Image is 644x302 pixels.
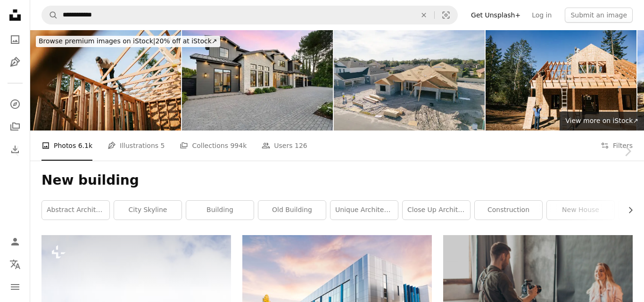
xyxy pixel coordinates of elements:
img: New Construction Home - Orlando Florida - Developing Neighborhood - House Under Construction - Ro... [334,30,485,131]
button: Visual search [435,6,457,24]
a: Next [611,106,644,196]
button: Menu [6,278,25,296]
form: Find visuals sitewide [41,6,458,24]
button: Language [6,255,25,274]
div: 20% off at iStock ↗ [36,36,220,47]
a: close up architecture [403,201,470,220]
a: Photos [6,30,25,49]
a: Users 126 [262,131,307,161]
a: new house [547,201,614,220]
a: Illustrations [6,53,25,72]
span: Browse premium images on iStock | [39,37,155,45]
img: Modern luxury home exterior at sunset. [182,30,333,131]
h1: New building [41,172,633,189]
a: construction [475,201,542,220]
a: old building [258,201,326,220]
a: city skyline [114,201,182,220]
img: Construction Crew Putting Up Framing of New Home [486,30,636,131]
a: Collections 994k [180,131,247,161]
a: abstract architecture [42,201,109,220]
span: 126 [295,140,307,151]
a: View more on iStock↗ [560,112,644,131]
a: building [186,201,254,220]
img: Construction Crew Putting Up Framing of New Home [30,30,181,131]
a: Browse premium images on iStock|20% off at iStock↗ [30,30,226,53]
button: Search Unsplash [42,6,58,24]
button: Submit an image [565,8,633,23]
a: Explore [6,95,25,114]
span: 994k [230,140,247,151]
button: Clear [413,6,434,24]
a: Log in / Sign up [6,232,25,251]
button: Filters [601,131,633,161]
button: scroll list to the right [622,201,633,220]
span: 5 [161,140,165,151]
a: Get Unsplash+ [465,8,526,23]
span: View more on iStock ↗ [565,117,638,124]
a: Log in [526,8,557,23]
a: Illustrations 5 [107,131,165,161]
a: unique architecture [330,201,398,220]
